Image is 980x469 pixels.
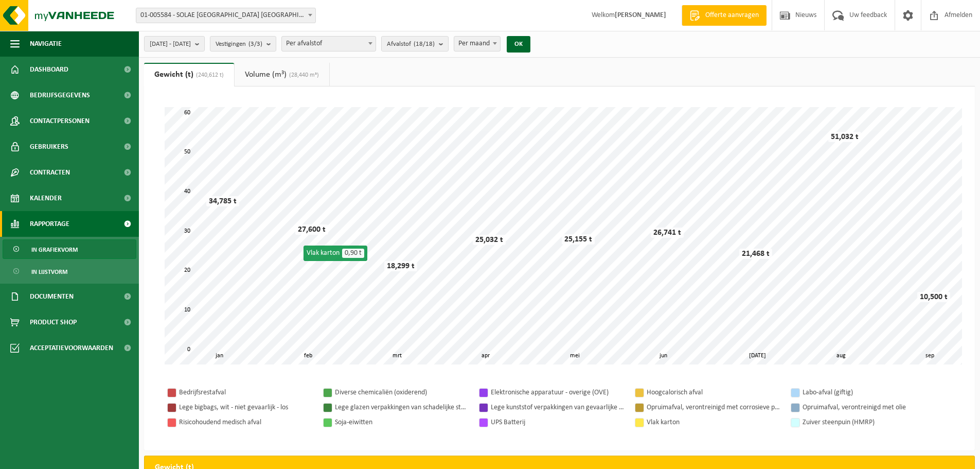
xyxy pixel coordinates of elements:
[30,211,69,237] span: Rapportage
[193,72,224,78] span: (240,612 t)
[384,261,417,271] div: 18,299 t
[206,196,239,206] div: 34,785 t
[31,240,78,259] span: In grafiekvorm
[335,401,469,414] div: Lege glazen verpakkingen van schadelijke stoffen
[703,10,761,21] span: Offerte aanvragen
[216,37,262,52] span: Vestigingen
[235,63,329,86] a: Volume (m³)
[179,401,313,414] div: Lege bigbags, wit - niet gevaarlijk - los
[136,8,316,23] span: 01-005584 - SOLAE BELGIUM NV - IEPER
[507,36,530,53] button: OK
[30,335,113,361] span: Acceptatievoorwaarden
[30,134,68,160] span: Gebruikers
[144,36,205,51] button: [DATE] - [DATE]
[30,284,74,309] span: Documenten
[30,31,62,57] span: Navigatie
[647,401,780,414] div: Opruimafval, verontreinigd met corrosieve producten
[179,386,313,399] div: Bedrijfsrestafval
[454,37,500,51] span: Per maand
[562,234,595,245] div: 25,155 t
[282,37,376,51] span: Per afvalstof
[387,37,435,52] span: Afvalstof
[917,292,950,302] div: 10,500 t
[342,249,364,258] span: 0,90 t
[335,386,469,399] div: Diverse chemicaliën (oxiderend)
[803,386,936,399] div: Labo-afval (giftig)
[30,160,70,185] span: Contracten
[210,36,276,51] button: Vestigingen(3/3)
[615,11,666,19] strong: [PERSON_NAME]
[3,239,136,259] a: In grafiekvorm
[828,132,861,142] div: 51,032 t
[803,416,936,429] div: Zuiver steenpuin (HMRP)
[651,228,684,238] div: 26,741 t
[647,386,780,399] div: Hoogcalorisch afval
[30,309,77,335] span: Product Shop
[248,41,262,47] count: (3/3)
[30,108,90,134] span: Contactpersonen
[739,249,772,259] div: 21,468 t
[414,41,435,47] count: (18/18)
[287,72,319,78] span: (28,440 m³)
[491,401,625,414] div: Lege kunststof verpakkingen van gevaarlijke stoffen
[491,386,625,399] div: Elektronische apparatuur - overige (OVE)
[30,82,90,108] span: Bedrijfsgegevens
[473,235,506,245] div: 25,032 t
[3,262,136,281] a: In lijstvorm
[179,416,313,429] div: Risicohoudend medisch afval
[295,224,328,235] div: 27,600 t
[381,36,449,51] button: Afvalstof(18/18)
[136,8,315,23] span: 01-005584 - SOLAE BELGIUM NV - IEPER
[682,5,767,26] a: Offerte aanvragen
[150,37,191,52] span: [DATE] - [DATE]
[335,416,469,429] div: Soja-eiwitten
[30,57,68,82] span: Dashboard
[30,185,62,211] span: Kalender
[647,416,780,429] div: Vlak karton
[304,246,367,261] div: Vlak karton
[803,401,936,414] div: Opruimafval, verontreinigd met olie
[491,416,625,429] div: UPS Batterij
[144,63,234,86] a: Gewicht (t)
[31,262,67,282] span: In lijstvorm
